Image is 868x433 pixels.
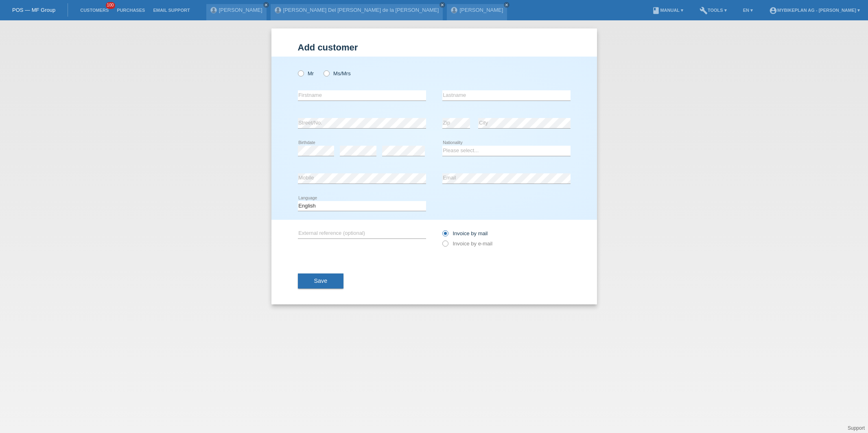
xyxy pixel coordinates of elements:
[263,2,269,8] a: close
[324,70,329,76] input: Ms/Mrs
[298,70,303,76] input: Mr
[769,7,777,15] i: account_circle
[314,278,328,284] span: Save
[298,273,344,289] button: Save
[298,70,314,77] label: Mr
[106,2,116,9] span: 100
[439,2,445,8] a: close
[459,7,503,13] a: [PERSON_NAME]
[264,3,268,7] i: close
[505,3,509,7] i: close
[648,8,687,13] a: bookManual ▾
[504,2,509,8] a: close
[219,7,262,13] a: [PERSON_NAME]
[113,8,149,13] a: Purchases
[442,241,448,251] input: Invoice by e-mail
[442,230,488,236] label: Invoice by mail
[12,7,55,13] a: POS — MF Group
[765,8,864,13] a: account_circleMybikeplan AG - [PERSON_NAME] ▾
[700,7,708,15] i: build
[440,3,444,7] i: close
[149,8,194,13] a: Email Support
[848,425,865,431] a: Support
[652,7,660,15] i: book
[739,8,757,13] a: EN ▾
[298,42,571,52] h1: Add customer
[76,8,113,13] a: Customers
[442,230,448,241] input: Invoice by mail
[695,8,731,13] a: buildTools ▾
[442,241,493,247] label: Invoice by e-mail
[283,7,439,13] a: [PERSON_NAME] Del [PERSON_NAME] de la [PERSON_NAME]
[324,70,351,77] label: Ms/Mrs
